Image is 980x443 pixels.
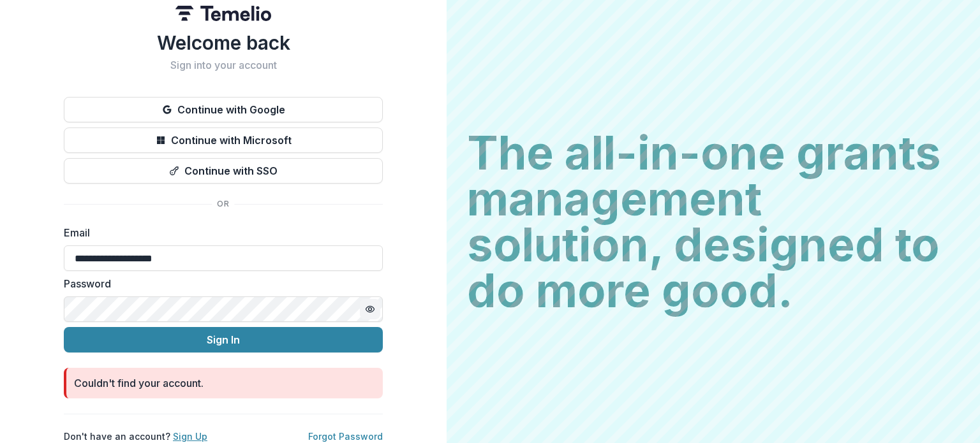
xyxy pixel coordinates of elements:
label: Email [64,225,375,240]
div: Couldn't find your account. [74,375,204,391]
a: Forgot Password [308,431,383,442]
button: Continue with Google [64,97,383,122]
h1: Welcome back [64,31,383,54]
p: Don't have an account? [64,430,207,443]
button: Continue with Microsoft [64,127,383,153]
label: Password [64,276,375,291]
button: Toggle password visibility [360,299,380,319]
img: Temelio [175,6,271,21]
h2: Sign into your account [64,59,383,71]
button: Sign In [64,327,383,352]
button: Continue with SSO [64,158,383,184]
a: Sign Up [173,431,207,442]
